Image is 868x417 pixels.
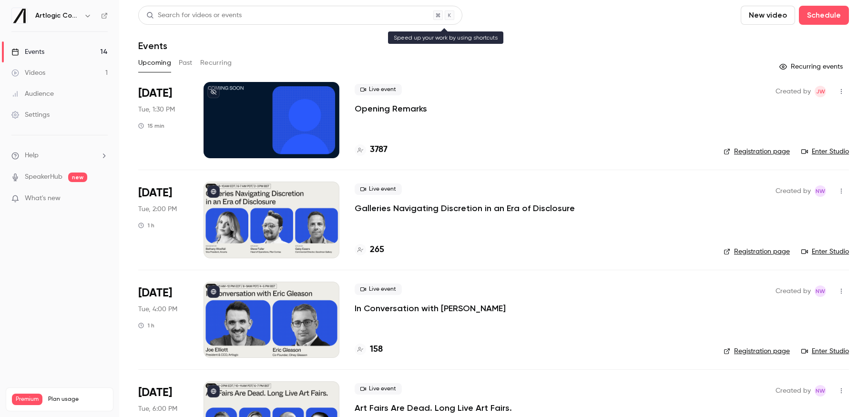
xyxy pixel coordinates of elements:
[801,346,849,356] a: Enter Studio
[815,86,826,97] span: Jack Walden
[816,285,825,297] span: NW
[11,89,54,99] div: Audience
[138,305,177,314] span: Tue, 4:00 PM
[816,385,825,397] span: NW
[355,383,402,395] span: Live event
[355,244,384,256] a: 265
[724,147,790,156] a: Registration page
[815,285,826,297] span: Natasha Whiffin
[355,402,512,414] a: Art Fairs Are Dead. Long Live Art Fairs.
[776,86,811,97] span: Created by
[138,40,167,51] h1: Events
[48,396,107,403] span: Plan usage
[138,404,177,414] span: Tue, 6:00 PM
[355,103,427,114] a: Opening Remarks
[138,105,175,114] span: Tue, 1:30 PM
[138,222,154,229] div: 1 h
[25,193,61,203] span: What's new
[138,322,154,329] div: 1 h
[138,82,188,158] div: Sep 16 Tue, 1:30 PM (Europe/London)
[741,6,795,25] button: New video
[11,47,44,57] div: Events
[138,182,188,258] div: Sep 16 Tue, 2:00 PM (Europe/London)
[355,84,402,95] span: Live event
[200,55,232,71] button: Recurring
[138,204,177,214] span: Tue, 2:00 PM
[11,110,50,120] div: Settings
[68,173,87,182] span: new
[138,185,172,201] span: [DATE]
[138,385,172,400] span: [DATE]
[138,86,172,101] span: [DATE]
[816,185,825,197] span: NW
[816,86,825,97] span: JW
[370,343,383,356] h4: 158
[370,244,384,256] h4: 265
[776,185,811,197] span: Created by
[815,185,826,197] span: Natasha Whiffin
[355,303,506,314] a: In Conversation with [PERSON_NAME]
[801,247,849,256] a: Enter Studio
[776,385,811,397] span: Created by
[355,284,402,295] span: Live event
[138,122,164,130] div: 15 min
[12,8,27,23] img: Artlogic Connect 2025
[146,10,242,20] div: Search for videos or events
[355,343,383,356] a: 158
[355,203,575,214] a: Galleries Navigating Discretion in an Era of Disclosure
[11,151,108,161] li: help-dropdown-opener
[138,55,171,71] button: Upcoming
[775,59,849,74] button: Recurring events
[11,68,45,78] div: Videos
[724,247,790,256] a: Registration page
[12,394,42,405] span: Premium
[776,285,811,297] span: Created by
[138,282,188,358] div: Sep 16 Tue, 4:00 PM (Europe/Dublin)
[35,11,80,20] h6: Artlogic Connect 2025
[138,285,172,301] span: [DATE]
[355,183,402,195] span: Live event
[801,147,849,156] a: Enter Studio
[355,143,388,156] a: 3787
[96,194,108,203] iframe: Noticeable Trigger
[370,143,388,156] h4: 3787
[179,55,193,71] button: Past
[25,172,62,182] a: SpeakerHub
[724,346,790,356] a: Registration page
[25,151,39,161] span: Help
[815,385,826,397] span: Natasha Whiffin
[799,6,849,25] button: Schedule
